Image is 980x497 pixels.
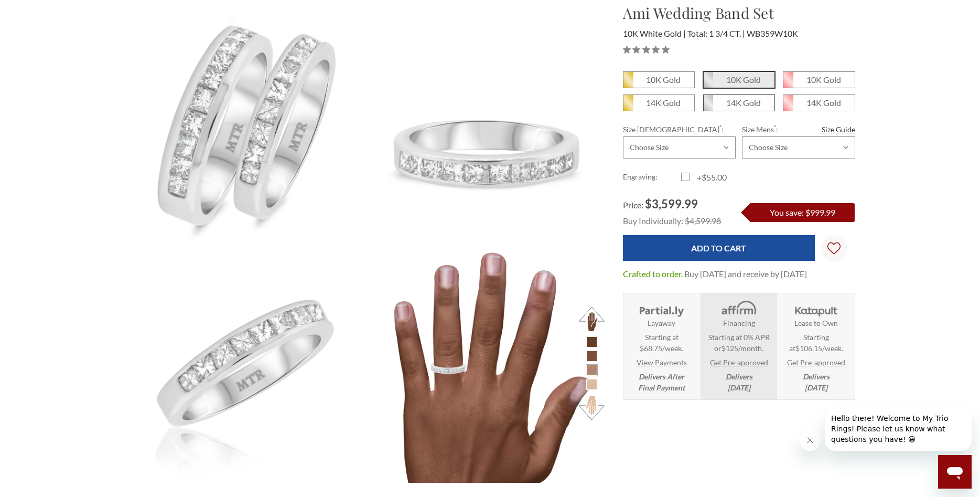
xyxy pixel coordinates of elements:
img: Affirm [714,300,763,318]
li: Layaway [623,293,699,399]
a: Get Pre-approved [787,357,845,368]
span: Buy Individually: [623,216,683,226]
em: Delivers After Final Payment [638,371,685,393]
iframe: Message from company [825,407,972,451]
em: Delivers [803,371,830,393]
svg: Wish Lists [827,209,841,288]
span: 10K Yellow Gold [623,72,694,88]
span: $3,599.99 [645,197,698,211]
span: 10K White Gold [704,72,774,88]
strong: Layaway [648,318,675,329]
img: Katapult [792,300,841,318]
input: Add to Cart [623,235,815,261]
span: You save: $999.99 [770,207,835,217]
em: 14K Gold [726,98,761,108]
span: WB359W10K [747,28,798,38]
label: Engraving: [623,171,681,184]
h1: Ami Wedding Band Set [623,2,855,24]
span: 14K White Gold [704,95,774,111]
a: Wish Lists [821,235,847,261]
span: 14K Yellow Gold [623,95,694,111]
span: Starting at $68.75/week. [640,332,683,354]
em: Delivers [726,371,752,393]
dt: Crafted to order. [623,268,683,280]
em: 10K Gold [806,75,841,84]
img: Photo of Ami 2 ct tw. Diamond His and Hers Matching Wedding Band Set 10K White Gold [BT359WL] [366,3,606,242]
span: Starting at . [781,332,851,354]
strong: Lease to Own [794,318,838,329]
a: View Payments [637,357,687,368]
span: $106.15/week [795,344,842,353]
label: Size Mens : [742,124,855,135]
label: +$55.00 [681,171,739,184]
strong: Financing [723,318,755,329]
img: Photo of Ami 2 ct tw. Diamond His and Hers Matching Wedding Band Set 10K White Gold [BT359WL] [HT-3] [366,244,606,483]
span: 10K White Gold [623,28,686,38]
span: 10K Rose Gold [783,72,854,88]
img: Layaway [637,300,686,318]
iframe: Close message [800,430,821,451]
li: Katapult [778,293,854,399]
a: Size Guide [822,124,855,135]
span: $4,599.98 [685,216,721,226]
label: Size [DEMOGRAPHIC_DATA] : [623,124,736,135]
span: 14K Rose Gold [783,95,854,111]
span: [DATE] [728,383,750,392]
dd: Buy [DATE] and receive by [DATE] [684,268,807,280]
img: Photo of Ami 2 ct tw. Diamond His and Hers Matching Wedding Band Set 10K White Gold [BT359WL] [126,244,365,483]
em: 10K Gold [726,75,761,84]
span: Price: [623,200,643,210]
a: Get Pre-approved [710,357,768,368]
span: Starting at 0% APR or /month. [704,332,773,354]
span: $125 [721,344,738,353]
em: 10K Gold [646,75,681,84]
img: Photo of Ami 2 ct tw. Diamond His and Hers Matching Wedding Band Set 10K White Gold [WB359W] [126,3,365,242]
span: Total: 1 3/4 CT. [687,28,745,38]
li: Affirm [701,293,777,399]
span: [DATE] [805,383,827,392]
iframe: Button to launch messaging window [938,455,972,489]
em: 14K Gold [806,98,841,108]
em: 14K Gold [646,98,681,108]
